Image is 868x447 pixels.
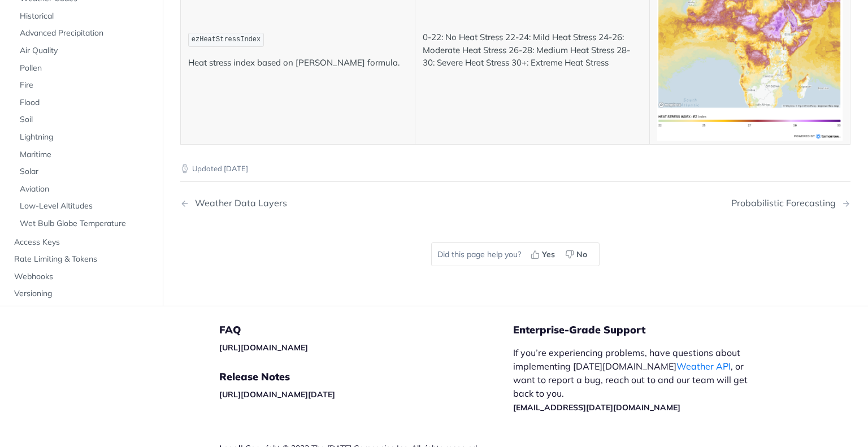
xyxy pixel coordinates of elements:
[8,268,154,285] a: Webhooks
[20,63,151,74] span: Pollen
[542,249,555,261] span: Yes
[20,218,151,229] span: Wet Bulb Globe Temperature
[576,249,587,261] span: No
[219,342,308,353] a: [URL][DOMAIN_NAME]
[20,28,151,40] span: Advanced Precipitation
[8,234,154,251] a: Access Keys
[513,346,759,414] p: If you’re experiencing problems, have questions about implementing [DATE][DOMAIN_NAME] , or want ...
[14,146,154,163] a: Maritime
[188,57,407,70] p: Heat stress index based on [PERSON_NAME] formula.
[180,163,850,175] p: Updated [DATE]
[14,25,154,42] a: Advanced Precipitation
[219,323,513,337] h5: FAQ
[20,11,151,22] span: Historical
[8,303,154,320] a: Formats
[180,186,850,220] nav: Pagination Controls
[423,31,642,70] p: 0-22: No Heat Stress 22-24: Mild Heat Stress 24-26: Moderate Heat Stress 26-28: Medium Heat Stres...
[14,42,154,59] a: Air Quality
[20,149,151,160] span: Maritime
[20,201,151,212] span: Low-Level Altitudes
[14,237,151,248] span: Access Keys
[14,198,154,215] a: Low-Level Altitudes
[192,36,261,44] span: ezHeatStressIndex
[14,164,154,181] a: Solar
[20,115,151,126] span: Soil
[14,306,151,317] span: Formats
[14,289,151,300] span: Versioning
[14,129,154,146] a: Lightning
[14,60,154,77] a: Pollen
[561,246,593,263] button: No
[731,198,850,209] a: Next Page: Probabilistic Forecasting
[14,77,154,94] a: Fire
[14,215,154,232] a: Wet Bulb Globe Temperature
[513,323,778,337] h5: Enterprise-Grade Support
[20,97,151,109] span: Flood
[8,286,154,303] a: Versioning
[657,61,843,72] span: Expand image
[20,45,151,57] span: Air Quality
[20,80,151,92] span: Fire
[731,198,841,209] div: Probabilistic Forecasting
[14,181,154,198] a: Aviation
[8,251,154,268] a: Rate Limiting & Tokens
[219,389,335,400] a: [URL][DOMAIN_NAME][DATE]
[180,198,467,209] a: Previous Page: Weather Data Layers
[14,254,151,265] span: Rate Limiting & Tokens
[431,242,600,266] div: Did this page help you?
[20,184,151,195] span: Aviation
[20,132,151,143] span: Lightning
[14,94,154,111] a: Flood
[219,370,513,384] h5: Release Notes
[20,167,151,178] span: Solar
[14,8,154,25] a: Historical
[513,402,680,413] a: [EMAIL_ADDRESS][DATE][DOMAIN_NAME]
[14,112,154,129] a: Soil
[527,246,561,263] button: Yes
[676,361,731,372] a: Weather API
[189,198,287,209] div: Weather Data Layers
[14,271,151,283] span: Webhooks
